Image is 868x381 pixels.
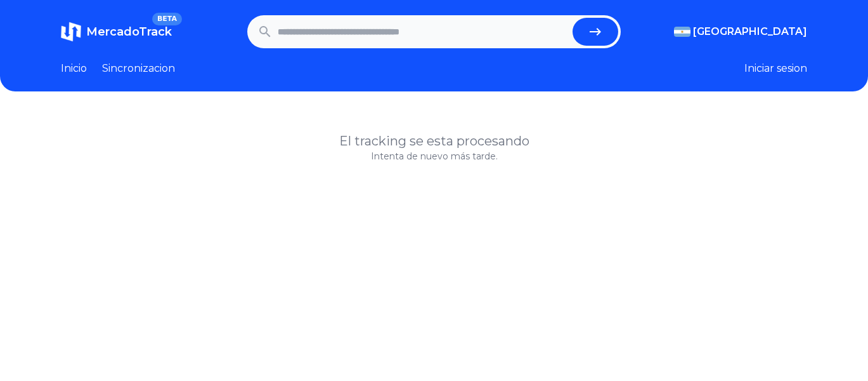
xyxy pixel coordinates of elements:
a: Sincronizacion [102,61,175,76]
span: [GEOGRAPHIC_DATA] [693,24,807,39]
span: MercadoTrack [86,25,172,39]
button: [GEOGRAPHIC_DATA] [674,24,807,39]
h1: El tracking se esta procesando [61,132,807,150]
img: Argentina [674,27,690,37]
p: Intenta de nuevo más tarde. [61,150,807,163]
img: MercadoTrack [61,22,81,42]
button: Iniciar sesion [744,61,807,76]
a: Inicio [61,61,87,76]
span: BETA [152,13,182,25]
a: MercadoTrackBETA [61,22,172,42]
